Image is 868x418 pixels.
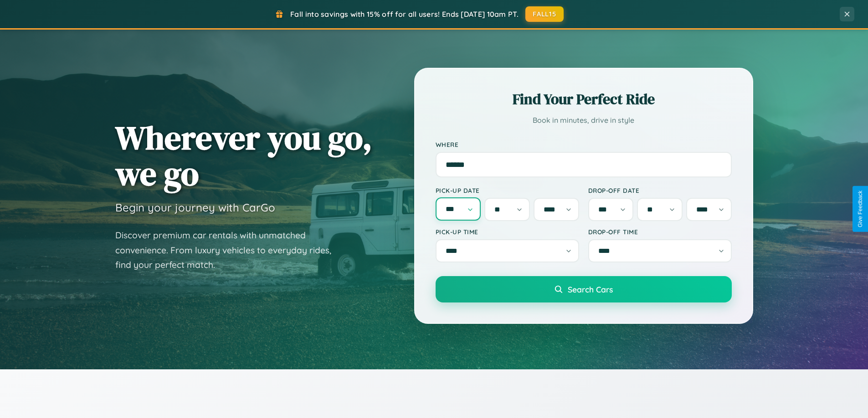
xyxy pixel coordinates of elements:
label: Pick-up Date [436,186,579,194]
span: Search Cars [568,284,613,294]
p: Book in minutes, drive in style [436,114,732,127]
span: Fall into savings with 15% off for all users! Ends [DATE] 10am PT. [290,10,519,19]
h3: Begin your journey with CarGo [115,201,275,214]
label: Drop-off Date [588,186,732,194]
div: Give Feedback [857,191,863,227]
h2: Find Your Perfect Ride [436,89,732,109]
label: Drop-off Time [588,228,732,236]
p: Discover premium car rentals with unmatched convenience. From luxury vehicles to everyday rides, ... [115,228,343,272]
label: Where [436,141,732,148]
button: FALL15 [525,6,564,22]
h1: Wherever you go, we go [115,120,372,191]
button: Search Cars [436,276,732,302]
label: Pick-up Time [436,228,579,236]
